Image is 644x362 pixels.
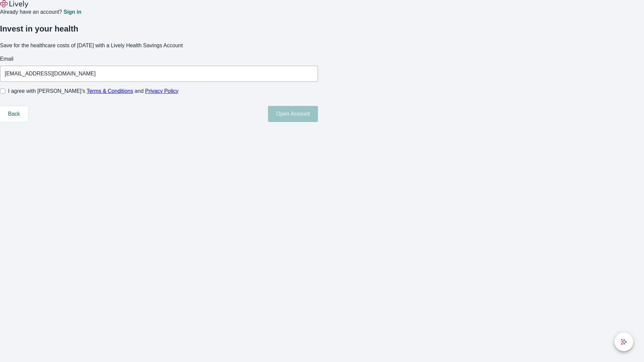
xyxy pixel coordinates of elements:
span: I agree with [PERSON_NAME]’s and [8,87,178,95]
svg: Lively AI Assistant [621,339,627,345]
a: Terms & Conditions [87,88,133,94]
a: Sign in [63,9,81,15]
button: chat [614,333,633,351]
a: Privacy Policy [145,88,179,94]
